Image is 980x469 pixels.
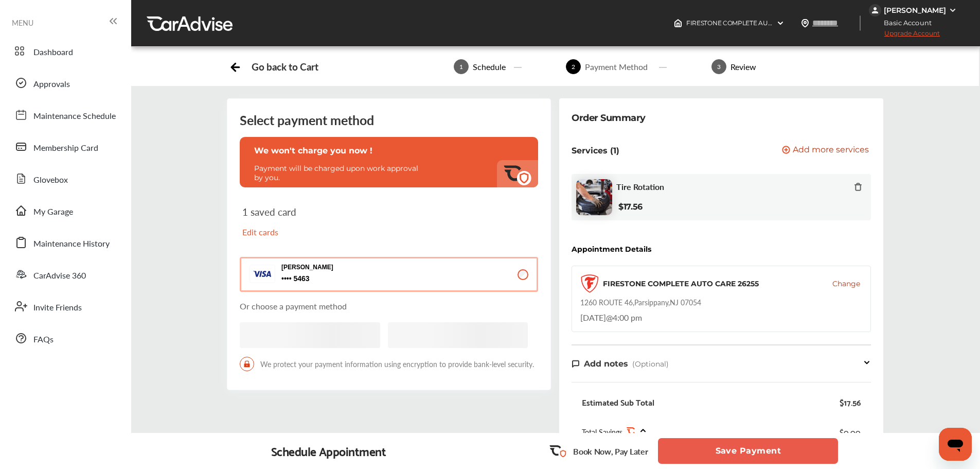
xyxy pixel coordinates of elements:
a: FAQs [9,325,121,352]
span: Approvals [33,78,70,91]
span: Maintenance History [33,237,110,251]
div: $0.00 [840,425,861,439]
p: Edit cards [242,226,383,238]
a: My Garage [9,197,121,224]
button: [PERSON_NAME] 5463 5463 [240,257,538,292]
iframe: Button to launch messaging window [939,428,972,461]
img: WGsFRI8htEPBVLJbROoPRyZpYNWhNONpIPPETTm6eUC0GeLEiAAAAAElFTkSuQmCC [949,6,957,14]
a: CarAdvise 360 [9,261,121,288]
span: Total Savings [582,427,622,437]
span: CarAdvise 360 [33,269,86,283]
img: location_vector.a44bc228.svg [801,19,809,27]
a: Maintenance Schedule [9,101,121,128]
p: 5463 [281,274,292,284]
a: Invite Friends [9,293,121,320]
div: Go back to Cart [252,61,318,73]
img: logo-firestone.png [580,274,599,293]
button: Save Payment [658,438,838,464]
div: Appointment Details [572,245,651,253]
p: Book Now, Pay Later [573,445,648,457]
span: Add notes [584,359,628,369]
a: Dashboard [9,38,121,64]
span: Upgrade Account [869,29,940,42]
div: 1260 ROUTE 46 , Parsippany , NJ 07054 [580,297,701,307]
div: 1 saved card [242,206,383,246]
span: 1 [454,59,469,74]
a: Maintenance History [9,229,121,256]
img: header-divider.bc55588e.svg [860,15,861,31]
span: [DATE] [580,311,606,323]
span: 3 [711,59,726,74]
p: Or choose a payment method [240,300,538,312]
b: $17.56 [618,202,643,212]
p: We won't charge you now ! [254,146,524,155]
span: Invite Friends [33,301,82,315]
span: My Garage [33,205,73,219]
span: Membership Card [33,142,98,155]
a: Membership Card [9,133,121,160]
span: FIRESTONE COMPLETE AUTO CARE 26255 , 1260 ROUTE 46 Parsippany , NJ 07054 [686,19,924,27]
button: Change [832,279,860,289]
a: Approvals [9,70,121,96]
div: Estimated Sub Total [582,397,654,407]
p: Payment will be charged upon work approval by you. [254,164,424,182]
div: Schedule [469,61,510,73]
span: Dashboard [33,46,73,59]
button: Add more services [782,146,869,155]
span: 4:00 pm [613,311,642,323]
span: 2 [566,59,581,74]
p: Services (1) [572,146,619,155]
div: Review [726,61,760,73]
span: We protect your payment information using encryption to provide bank-level security. [240,357,538,371]
img: tire-rotation-thumb.jpg [576,179,612,215]
span: (Optional) [632,359,669,369]
span: Tire Rotation [616,182,664,192]
span: Basic Account [870,18,939,28]
a: Add more services [782,146,871,155]
span: @ [606,311,613,323]
img: header-home-logo.8d720a4f.svg [674,19,682,27]
div: FIRESTONE COMPLETE AUTO CARE 26255 [603,279,759,289]
span: Maintenance Schedule [33,110,116,123]
div: Schedule Appointment [271,444,386,458]
span: FAQs [33,333,54,346]
img: header-down-arrow.9dd2ce7d.svg [776,19,785,27]
span: Glovebox [33,173,68,187]
div: Select payment method [240,111,538,129]
div: [PERSON_NAME] [884,6,946,15]
a: Glovebox [9,165,121,192]
span: 5463 [281,274,384,284]
img: LockIcon.bb451512.svg [240,357,254,371]
span: Add more services [793,146,869,155]
img: note-icon.db9493fa.svg [572,359,580,368]
div: Order Summary [572,111,646,125]
p: [PERSON_NAME] [281,264,384,271]
img: jVpblrzwTbfkPYzPPzSLxeg0AAAAASUVORK5CYII= [869,4,881,16]
div: $17.56 [840,397,861,407]
span: MENU [12,19,33,27]
div: Payment Method [581,61,652,73]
